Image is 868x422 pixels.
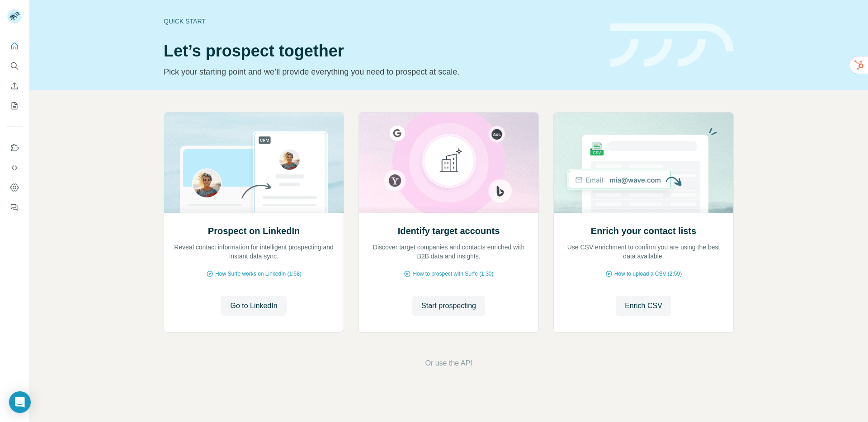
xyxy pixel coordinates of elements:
[164,113,344,213] img: Prospect on LinkedIn
[425,358,472,369] button: Or use the API
[412,296,485,316] button: Start prospecting
[7,140,22,156] button: Use Surfe on LinkedIn
[164,42,599,60] h1: Let’s prospect together
[215,270,302,278] span: How Surfe works on LinkedIn (1:58)
[7,58,22,74] button: Search
[625,300,662,311] span: Enrich CSV
[7,179,22,196] button: Dashboard
[7,38,22,54] button: Quick start
[164,66,599,78] p: Pick your starting point and we’ll provide everything you need to prospect at scale.
[173,243,335,261] p: Reveal contact information for intelligent prospecting and instant data sync.
[413,270,493,278] span: How to prospect with Surfe (1:30)
[230,300,277,311] span: Go to LinkedIn
[398,225,500,237] h2: Identify target accounts
[7,98,22,114] button: My lists
[553,113,734,213] img: Enrich your contact lists
[616,296,671,316] button: Enrich CSV
[7,159,22,176] button: Use Surfe API
[7,78,22,94] button: Enrich CSV
[7,199,22,216] button: Feedback
[421,300,476,311] span: Start prospecting
[563,243,724,261] p: Use CSV enrichment to confirm you are using the best data available.
[610,23,734,67] img: banner
[359,113,539,213] img: Identify target accounts
[368,243,529,261] p: Discover target companies and contacts enriched with B2B data and insights.
[9,391,31,413] div: Open Intercom Messenger
[221,296,286,316] button: Go to LinkedIn
[208,225,300,237] h2: Prospect on LinkedIn
[614,270,682,278] span: How to upload a CSV (2:59)
[591,225,696,237] h2: Enrich your contact lists
[164,17,599,26] div: Quick start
